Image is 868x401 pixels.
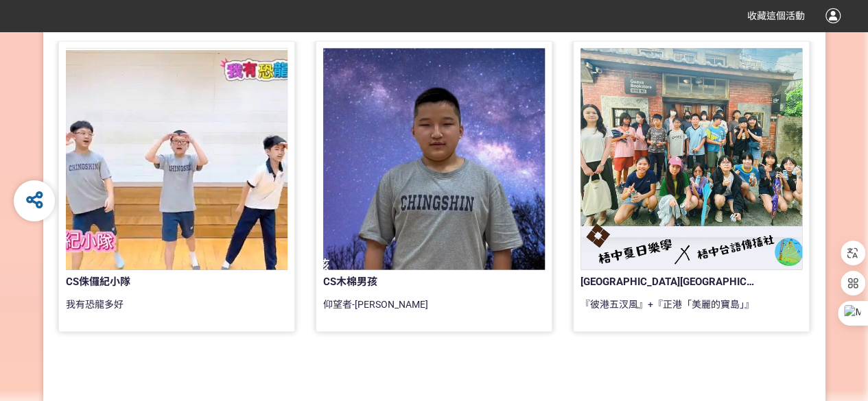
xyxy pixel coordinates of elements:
a: [GEOGRAPHIC_DATA][GEOGRAPHIC_DATA]中學『彼港五汊風』+『正港「美麗的寶島」』 [573,40,810,332]
div: 『彼港五汊風』+『正港「美麗的寶島」』 [580,297,802,324]
div: 仰望者-[PERSON_NAME] [323,297,545,324]
a: CS侏儸紀小隊我有恐龍多好 [58,40,295,332]
div: [GEOGRAPHIC_DATA][GEOGRAPHIC_DATA]中學 [580,274,758,289]
span: 收藏這個活動 [747,10,805,21]
div: 我有恐龍多好 [66,297,288,324]
div: CS侏儸紀小隊 [66,274,243,289]
div: CS木棉男孩 [323,274,500,289]
a: CS木棉男孩仰望者-[PERSON_NAME] [316,40,552,332]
